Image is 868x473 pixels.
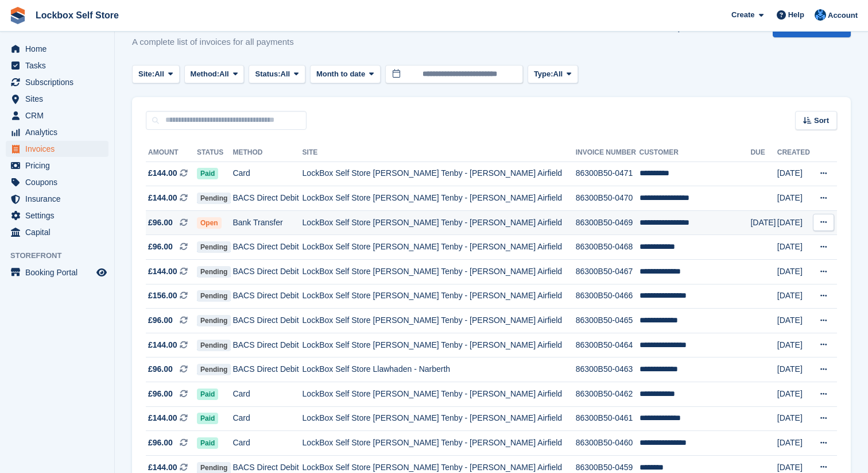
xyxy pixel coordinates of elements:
a: menu [6,264,108,280]
button: Type: All [528,65,578,84]
td: BACS Direct Debit [232,260,302,284]
a: menu [6,91,108,107]
td: BACS Direct Debit [232,284,302,309]
td: [DATE] [777,161,812,186]
span: Create [731,9,754,21]
span: £96.00 [148,437,173,449]
th: Customer [640,144,751,162]
span: Help [788,9,804,21]
a: menu [6,124,108,140]
span: Pricing [25,157,94,174]
span: All [553,68,563,80]
span: Paid [197,413,218,424]
td: [DATE] [777,309,812,333]
span: Pending [197,340,231,351]
th: Status [197,144,232,162]
td: [DATE] [777,406,812,431]
a: menu [6,141,108,157]
th: Site [303,144,576,162]
td: BACS Direct Debit [232,357,302,382]
td: 86300B50-0466 [576,284,640,309]
span: Storefront [10,250,114,262]
a: menu [6,207,108,224]
span: Insurance [25,191,94,207]
td: [DATE] [777,382,812,407]
td: [DATE] [777,235,812,260]
th: Invoice Number [576,144,640,162]
a: menu [6,191,108,207]
span: All [219,68,229,80]
span: Pending [197,266,231,278]
td: LockBox Self Store Llawhaden - Narberth [303,357,576,382]
img: stora-icon-8386f47178a22dfd0bd8f6a31ec36ba5ce8667c1dd55bd0f319d3a0aa187defe.svg [9,7,26,24]
button: Method: All [184,65,245,84]
a: menu [6,57,108,74]
td: Card [232,431,302,456]
span: Status: [255,68,280,80]
th: Method [232,144,302,162]
td: 86300B50-0470 [576,186,640,211]
td: 86300B50-0461 [576,406,640,431]
span: £96.00 [148,241,173,253]
span: Method: [191,68,220,80]
td: 86300B50-0469 [576,210,640,235]
span: Capital [25,224,94,240]
span: £96.00 [148,217,173,229]
a: Lockbox Self Store [31,6,123,25]
th: Due [750,144,777,162]
button: Month to date [310,65,381,84]
p: A complete list of invoices for all payments [132,36,294,49]
span: Invoices [25,141,94,157]
td: Card [232,382,302,407]
td: BACS Direct Debit [232,235,302,260]
span: Tasks [25,57,94,74]
span: £156.00 [148,290,177,302]
th: Amount [146,144,197,162]
td: 86300B50-0460 [576,431,640,456]
td: 86300B50-0465 [576,309,640,333]
span: Type: [534,68,553,80]
span: Coupons [25,174,94,190]
span: Home [25,41,94,57]
td: LockBox Self Store [PERSON_NAME] Tenby - [PERSON_NAME] Airfield [303,382,576,407]
th: Created [777,144,812,162]
td: [DATE] [777,284,812,309]
td: [DATE] [777,431,812,456]
span: Sort [814,115,829,126]
button: Status: All [249,65,305,84]
a: Preview store [95,266,108,279]
span: Open [197,217,222,229]
span: Pending [197,241,231,253]
a: menu [6,224,108,240]
td: [DATE] [777,357,812,382]
td: [DATE] [777,186,812,211]
span: CRM [25,107,94,124]
td: 86300B50-0471 [576,161,640,186]
span: Paid [197,437,218,449]
span: £144.00 [148,192,177,204]
img: Naomi Davies [815,9,826,21]
td: LockBox Self Store [PERSON_NAME] Tenby - [PERSON_NAME] Airfield [303,284,576,309]
a: menu [6,41,108,57]
td: LockBox Self Store [PERSON_NAME] Tenby - [PERSON_NAME] Airfield [303,309,576,333]
span: Sites [25,91,94,107]
td: BACS Direct Debit [232,309,302,333]
td: [DATE] [777,333,812,357]
span: All [154,68,164,80]
td: LockBox Self Store [PERSON_NAME] Tenby - [PERSON_NAME] Airfield [303,333,576,357]
td: Card [232,406,302,431]
span: All [281,68,290,80]
td: LockBox Self Store [PERSON_NAME] Tenby - [PERSON_NAME] Airfield [303,235,576,260]
td: [DATE] [750,210,777,235]
span: Paid [197,389,218,400]
a: menu [6,174,108,190]
span: Subscriptions [25,74,94,90]
td: Card [232,161,302,186]
span: Account [828,10,858,21]
a: menu [6,157,108,174]
span: £144.00 [148,412,177,424]
span: Paid [197,168,218,179]
td: [DATE] [777,210,812,235]
td: LockBox Self Store [PERSON_NAME] Tenby - [PERSON_NAME] Airfield [303,406,576,431]
td: LockBox Self Store [PERSON_NAME] Tenby - [PERSON_NAME] Airfield [303,431,576,456]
